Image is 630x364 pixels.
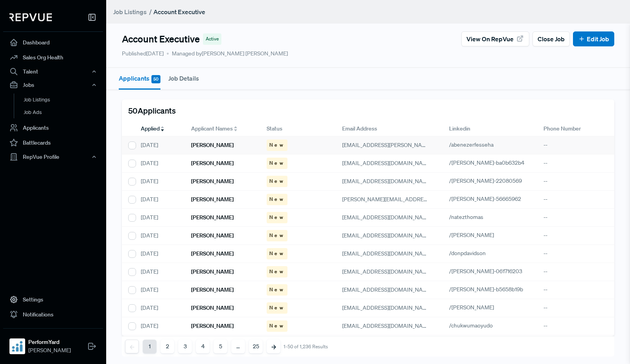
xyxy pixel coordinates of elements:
button: … [231,340,245,353]
div: -- [537,317,613,335]
button: 3 [178,340,192,353]
h6: [PERSON_NAME] [191,268,234,275]
div: -- [537,209,613,227]
a: Battlecards [3,135,103,150]
span: /[PERSON_NAME]-22080569 [449,177,522,184]
button: 25 [249,340,263,353]
span: / [149,8,152,16]
div: -- [537,335,613,353]
span: 50 [151,75,160,83]
h6: [PERSON_NAME] [191,305,234,311]
a: /[PERSON_NAME]-b5658b19b [449,286,532,293]
a: Settings [3,292,103,307]
span: New [269,178,285,185]
div: [DATE] [134,173,185,191]
div: [DATE] [134,335,185,353]
h6: [PERSON_NAME] [191,178,234,185]
span: [EMAIL_ADDRESS][DOMAIN_NAME] [342,250,432,257]
a: Dashboard [3,35,103,50]
a: Sales Org Health [3,50,103,65]
div: [DATE] [134,281,185,299]
a: Job Listings [113,7,147,17]
div: -- [537,245,613,263]
span: /[PERSON_NAME] [449,304,494,311]
span: New [269,196,285,203]
strong: PerformYard [28,338,71,346]
button: RepVue Profile [3,150,103,164]
a: Edit Job [578,34,609,44]
div: -- [537,227,613,245]
div: [DATE] [134,227,185,245]
h6: [PERSON_NAME] [191,323,234,329]
span: [PERSON_NAME] [28,346,71,355]
button: Next [267,340,280,353]
div: [DATE] [134,209,185,227]
p: Published [DATE] [122,50,164,58]
span: /donpdavidson [449,250,486,257]
span: New [269,142,285,149]
div: -- [537,173,613,191]
nav: pagination [125,340,328,353]
div: [DATE] [134,191,185,209]
a: Applicants [3,120,103,135]
a: /natezthomas [449,213,492,221]
span: New [269,286,285,293]
span: [EMAIL_ADDRESS][DOMAIN_NAME] [342,160,432,167]
a: Job Ads [14,106,114,119]
div: [DATE] [134,299,185,317]
h6: [PERSON_NAME] [191,232,234,239]
button: Applicants [119,68,160,90]
button: Close Job [532,31,570,46]
span: /natezthomas [449,213,483,221]
span: [EMAIL_ADDRESS][DOMAIN_NAME] [342,286,432,293]
span: /chukwumaoyudo [449,322,493,329]
span: New [269,304,285,311]
h6: [PERSON_NAME] [191,287,234,293]
span: Applied [141,125,160,133]
img: RepVue [9,13,52,21]
span: [EMAIL_ADDRESS][DOMAIN_NAME] [342,322,432,329]
a: /donpdavidson [449,250,495,257]
div: Talent [3,65,103,78]
button: 2 [160,340,174,353]
span: New [269,322,285,329]
span: /[PERSON_NAME]-56665962 [449,195,521,202]
span: Managed by [PERSON_NAME] [PERSON_NAME] [167,50,288,58]
strong: Account Executive [153,8,205,16]
a: /abenezerfesseha [449,141,503,148]
h6: [PERSON_NAME] [191,250,234,257]
button: View on RepVue [461,31,529,46]
span: [EMAIL_ADDRESS][DOMAIN_NAME] [342,214,432,221]
div: -- [537,299,613,317]
a: /chukwumaoyudo [449,322,502,329]
h4: Account Executive [122,33,200,45]
span: [EMAIL_ADDRESS][DOMAIN_NAME] [342,178,432,185]
span: /[PERSON_NAME] [449,232,494,239]
span: [EMAIL_ADDRESS][DOMAIN_NAME] [342,268,432,275]
span: Status [267,125,282,133]
span: Email Address [342,125,377,133]
button: Previous [125,340,139,353]
span: [EMAIL_ADDRESS][DOMAIN_NAME] [342,304,432,311]
div: Toggle SortBy [185,121,260,136]
button: Edit Job [573,31,614,46]
span: New [269,268,285,275]
a: /[PERSON_NAME] [449,232,503,239]
a: /[PERSON_NAME]-061716203 [449,268,531,275]
a: /[PERSON_NAME]-ba0b632b4 [449,159,533,166]
div: -- [537,136,613,154]
img: PerformYard [11,340,24,353]
span: New [269,214,285,221]
div: -- [537,263,613,281]
a: /[PERSON_NAME]-56665962 [449,195,530,202]
div: [DATE] [134,154,185,173]
span: Phone Number [543,125,581,133]
span: /[PERSON_NAME]-b5658b19b [449,286,523,293]
span: /abenezerfesseha [449,141,494,148]
button: 1 [143,340,157,353]
h6: [PERSON_NAME] [191,142,234,149]
button: Jobs [3,78,103,92]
